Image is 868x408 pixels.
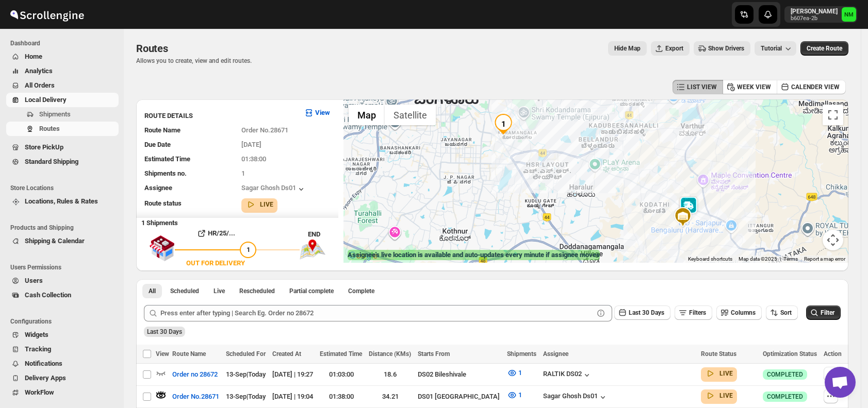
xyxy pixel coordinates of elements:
span: Tutorial [761,45,782,53]
span: Local Delivery [25,96,67,104]
span: Last 30 Days [147,328,182,335]
img: Google [346,249,380,263]
button: Shipping & Calendar [6,234,119,248]
button: Shipments [6,107,119,122]
span: Filters [689,309,706,316]
button: HR/25/... [175,225,256,242]
span: Home [25,53,42,60]
button: Notifications [6,356,119,371]
span: Order No.28671 [172,392,219,402]
span: View [156,350,169,358]
span: Standard Shipping [25,158,78,165]
span: Route Status [701,350,736,358]
span: All [149,287,156,295]
input: Press enter after typing | Search Eg. Order no 28672 [160,305,594,321]
button: Export [651,41,690,56]
span: Action [824,350,842,358]
span: Complete [348,287,374,295]
button: Filters [675,305,712,320]
a: Open this area in Google Maps (opens a new window) [346,249,380,263]
span: Tracking [25,345,51,353]
span: Order no 28672 [172,369,218,380]
p: [PERSON_NAME] [791,7,838,15]
div: DS02 Bileshivale [418,369,501,380]
span: Route status [144,199,182,207]
div: Open chat [825,367,856,398]
span: Delivery Apps [25,374,66,382]
div: DS01 [GEOGRAPHIC_DATA] [418,392,501,402]
span: Order No.28671 [241,126,288,134]
button: Filter [806,305,841,320]
button: WEEK VIEW [723,80,777,94]
span: Due Date [144,141,171,148]
button: RALTIK DS02 [543,370,592,380]
b: 1 Shipments [136,214,178,227]
span: WorkFlow [25,388,54,396]
span: Assignee [144,184,172,192]
span: Scheduled For [226,350,266,358]
span: Dashboard [10,39,119,47]
span: Shipments [39,110,71,118]
span: Shipping & Calendar [25,237,85,245]
div: Sagar Ghosh Ds01 [543,392,608,402]
img: shop.svg [149,228,175,268]
span: Sort [780,309,792,316]
button: Show street map [349,105,385,125]
button: LIVE [245,199,273,210]
span: [DATE] [241,141,261,148]
span: COMPLETED [767,370,803,379]
span: Analytics [25,67,53,75]
button: LIST VIEW [673,80,723,94]
button: All Orders [6,78,119,93]
span: Store PickUp [25,143,63,151]
span: Columns [731,309,756,316]
span: 1 [241,169,245,177]
span: Locations, Rules & Rates [25,197,98,205]
button: Widgets [6,328,119,342]
button: LIVE [705,368,733,379]
span: Created At [272,350,301,358]
span: CALENDER VIEW [791,83,840,91]
button: Columns [716,305,762,320]
span: Partial complete [289,287,334,295]
span: Configurations [10,317,119,326]
span: 1 [518,369,522,377]
span: All Orders [25,81,55,89]
span: Live [214,287,225,295]
span: Shipments [507,350,536,358]
span: Notifications [25,360,62,367]
div: [DATE] | 19:04 [272,392,314,402]
button: 1 [501,387,528,403]
span: Map data ©2025 [739,256,777,262]
a: Terms (opens in new tab) [783,256,798,262]
button: Routes [6,122,119,136]
button: Create Route [800,41,848,56]
button: LIVE [705,390,733,401]
button: 1 [501,365,528,381]
button: Home [6,49,119,64]
span: Estimated Time [144,155,190,163]
span: Users Permissions [10,263,119,271]
button: WorkFlow [6,385,119,400]
button: Sagar Ghosh Ds01 [241,184,306,194]
button: Tutorial [755,41,796,56]
div: 1 [493,114,514,134]
p: Allows you to create, view and edit routes. [136,57,252,65]
text: NM [844,11,854,18]
span: Routes [136,42,168,55]
span: Routes [39,125,60,132]
span: Widgets [25,331,48,338]
button: Tracking [6,342,119,356]
span: Scheduled [170,287,199,295]
span: Create Route [807,44,842,53]
span: COMPLETED [767,393,803,401]
span: Distance (KMs) [369,350,411,358]
button: Locations, Rules & Rates [6,194,119,209]
span: Users [25,277,43,284]
span: 1 [247,246,250,253]
span: Shipments no. [144,169,187,177]
button: All routes [142,284,162,298]
button: Keyboard shortcuts [688,256,732,263]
